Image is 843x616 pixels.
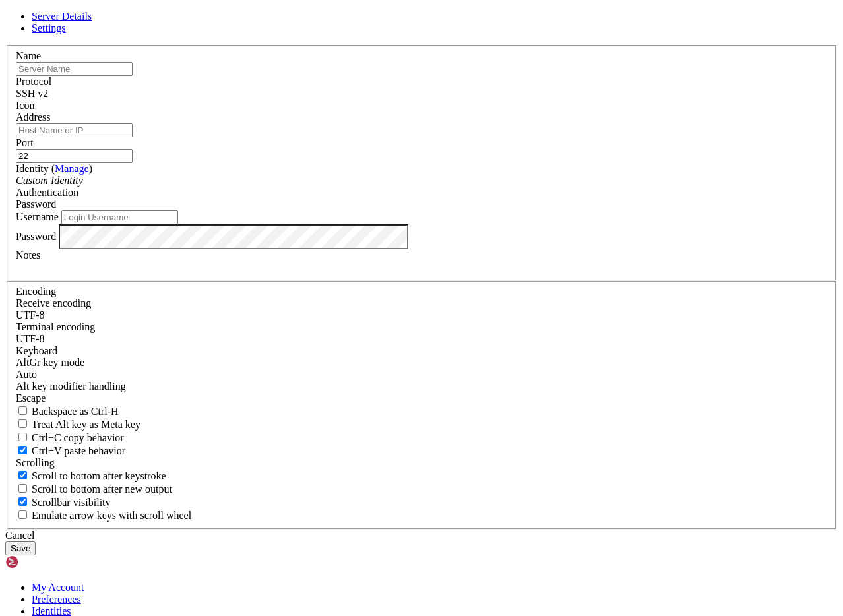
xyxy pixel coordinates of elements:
span: Scrollbar visibility [32,497,111,508]
span: SSH v2 [16,88,48,99]
label: Name [16,50,41,61]
label: Port [16,137,34,148]
span: UTF-8 [16,333,45,344]
a: Manage [55,163,89,174]
label: Address [16,111,50,123]
input: Login Username [61,210,178,224]
span: Password [16,199,56,210]
a: Settings [32,22,66,34]
label: When using the alternative screen buffer, and DECCKM (Application Cursor Keys) is active, mouse w... [16,510,191,521]
button: Save [5,541,36,555]
label: Set the expected encoding for data received from the host. If the encodings do not match, visual ... [16,357,84,368]
label: Keyboard [16,345,57,356]
span: Scroll to bottom after new output [32,483,172,495]
span: Ctrl+C copy behavior [32,432,124,443]
input: Host Name or IP [16,123,133,137]
a: Server Details [32,11,92,22]
label: Set the expected encoding for data received from the host. If the encodings do not match, visual ... [16,297,91,309]
img: Shellngn [5,555,81,569]
span: Scroll to bottom after keystroke [32,470,166,481]
input: Scroll to bottom after new output [18,484,27,493]
label: Authentication [16,187,78,198]
label: Whether to scroll to the bottom on any keystroke. [16,470,166,481]
a: Preferences [32,594,81,605]
div: Password [16,199,827,210]
label: Icon [16,100,34,111]
input: Scrollbar visibility [18,497,27,506]
label: Ctrl+V pastes if true, sends ^V to host if false. Ctrl+Shift+V sends ^V to host if true, pastes i... [16,445,125,456]
label: The default terminal encoding. ISO-2022 enables character map translations (like graphics maps). ... [16,321,95,332]
label: Protocol [16,76,51,87]
div: UTF-8 [16,333,827,345]
label: If true, the backspace should send BS ('\x08', aka ^H). Otherwise the backspace key should send '... [16,406,119,417]
label: Scroll to bottom after new output. [16,483,172,495]
span: UTF-8 [16,309,45,321]
div: Cancel [5,530,838,541]
div: Escape [16,392,827,404]
input: Ctrl+C copy behavior [18,433,27,441]
input: Server Name [16,62,133,76]
div: UTF-8 [16,309,827,321]
input: Port Number [16,149,133,163]
label: The vertical scrollbar mode. [16,497,111,508]
input: Ctrl+V paste behavior [18,446,27,454]
label: Controls how the Alt key is handled. Escape: Send an ESC prefix. 8-Bit: Add 128 to the typed char... [16,381,126,392]
label: Username [16,211,59,222]
label: Whether the Alt key acts as a Meta key or as a distinct Alt key. [16,419,140,430]
label: Identity [16,163,92,174]
span: Treat Alt key as Meta key [32,419,140,430]
label: Scrolling [16,457,55,468]
input: Scroll to bottom after keystroke [18,471,27,479]
span: Ctrl+V paste behavior [32,445,125,456]
span: Backspace as Ctrl-H [32,406,119,417]
input: Backspace as Ctrl-H [18,406,27,415]
i: Custom Identity [16,175,83,186]
span: Escape [16,392,46,404]
label: Encoding [16,286,56,297]
label: Ctrl-C copies if true, send ^C to host if false. Ctrl-Shift-C sends ^C to host if true, copies if... [16,432,124,443]
div: Custom Identity [16,175,827,187]
a: My Account [32,582,84,593]
label: Password [16,230,56,241]
div: Auto [16,369,827,381]
div: SSH v2 [16,88,827,100]
input: Treat Alt key as Meta key [18,419,27,428]
span: Emulate arrow keys with scroll wheel [32,510,191,521]
label: Notes [16,249,40,261]
input: Emulate arrow keys with scroll wheel [18,510,27,519]
span: Auto [16,369,37,380]
span: ( ) [51,163,92,174]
